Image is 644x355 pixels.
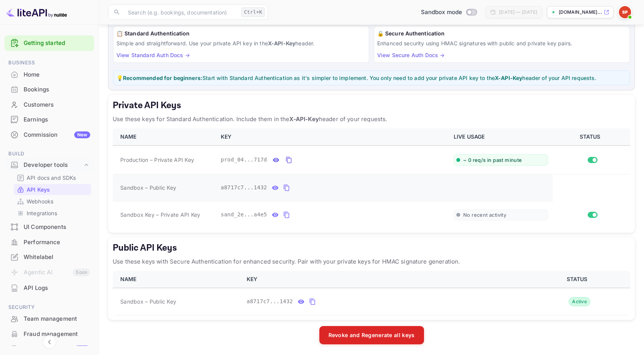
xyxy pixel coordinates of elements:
a: CommissionNew [5,128,94,142]
a: Home [5,67,94,82]
strong: Recommended for beginners: [123,75,202,81]
a: Whitelabel [5,250,94,264]
table: public api keys table [113,271,630,315]
div: Earnings [24,115,90,124]
div: Active [569,297,590,306]
button: Revoke and Regenerate all keys [319,326,424,344]
span: Sandbox – Public Key [120,184,176,192]
h5: Public API Keys [113,242,630,254]
div: Whitelabel [24,253,90,262]
p: Simple and straightforward. Use your private API key in the header. [116,39,366,47]
th: KEY [242,271,527,288]
span: sand_2e...a4e5 [221,211,267,219]
div: API Logs [24,284,90,293]
div: [DATE] — [DATE] [499,9,537,16]
img: LiteAPI logo [6,6,67,18]
a: View Standard Auth Docs → [116,52,190,58]
div: Audit logs [24,345,90,353]
span: Build [5,150,94,158]
a: Fraud management [5,327,94,341]
img: Sergiu Pricop [619,6,631,18]
a: Webhooks [17,197,88,205]
div: API docs and SDKs [14,172,91,183]
a: API docs and SDKs [17,174,88,182]
span: No recent activity [463,212,506,218]
span: Security [5,303,94,312]
div: Ctrl+K [241,7,265,17]
span: a8717c7...1432 [247,297,293,305]
a: Earnings [5,112,94,126]
div: Earnings [5,112,94,127]
a: Customers [5,98,94,112]
th: KEY [216,128,449,146]
a: API Logs [5,281,94,295]
button: Collapse navigation [43,335,56,349]
p: [DOMAIN_NAME]... [559,9,602,16]
th: STATUS [553,128,630,146]
p: Webhooks [27,197,53,205]
div: Developer tools [24,161,83,170]
div: Commission [24,131,90,139]
div: New [74,131,90,138]
p: Use these keys with Secure Authentication for enhanced security. Pair with your private keys for ... [113,257,630,266]
a: Getting started [24,39,90,48]
div: UI Components [24,223,90,232]
div: Switch to Production mode [418,8,480,17]
a: Performance [5,235,94,249]
div: Team management [24,315,90,323]
h6: 📋 Standard Authentication [116,29,366,38]
p: Use these keys for Standard Authentication. Include them in the header of your requests. [113,115,630,124]
a: API Keys [17,185,88,193]
span: Sandbox mode [421,8,462,17]
p: API docs and SDKs [27,174,76,182]
input: Search (e.g. bookings, documentation) [123,5,238,20]
th: NAME [113,128,216,146]
div: Developer tools [5,158,94,172]
div: UI Components [5,220,94,235]
h6: 🔒 Secure Authentication [377,29,626,38]
a: Team management [5,312,94,326]
strong: X-API-Key [268,40,295,46]
div: Home [5,67,94,82]
span: Sandbox – Public Key [120,297,176,305]
span: Production – Private API Key [120,156,194,164]
div: Bookings [5,82,94,97]
strong: X-API-Key [495,75,522,81]
a: View Secure Auth Docs → [377,52,445,58]
a: Integrations [17,209,88,217]
span: Business [5,59,94,67]
span: Sandbox Key – Private API Key [120,211,200,218]
div: Home [24,70,90,79]
div: Customers [24,101,90,109]
h5: Private API Keys [113,99,630,112]
div: Getting started [5,35,94,51]
div: Performance [24,238,90,247]
div: Bookings [24,85,90,94]
span: ~ 0 req/s in past minute [463,157,522,163]
table: private api keys table [113,128,630,228]
p: Integrations [27,209,57,217]
a: Bookings [5,82,94,96]
strong: X-API-Key [289,115,319,123]
th: NAME [113,271,242,288]
div: Customers [5,98,94,112]
span: prod_04...717d [221,156,267,164]
div: Team management [5,312,94,326]
p: API Keys [27,185,50,193]
th: LIVE USAGE [449,128,553,146]
a: UI Components [5,220,94,234]
div: Integrations [14,208,91,219]
div: API Logs [5,281,94,296]
p: Enhanced security using HMAC signatures with public and private key pairs. [377,39,626,47]
span: a8717c7...1432 [221,184,267,192]
div: API Keys [14,184,91,195]
p: 💡 Start with Standard Authentication as it's simpler to implement. You only need to add your priv... [116,74,626,82]
div: CommissionNew [5,128,94,142]
div: Webhooks [14,196,91,207]
div: Fraud management [24,330,90,339]
th: STATUS [527,271,630,288]
div: Fraud management [5,327,94,342]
